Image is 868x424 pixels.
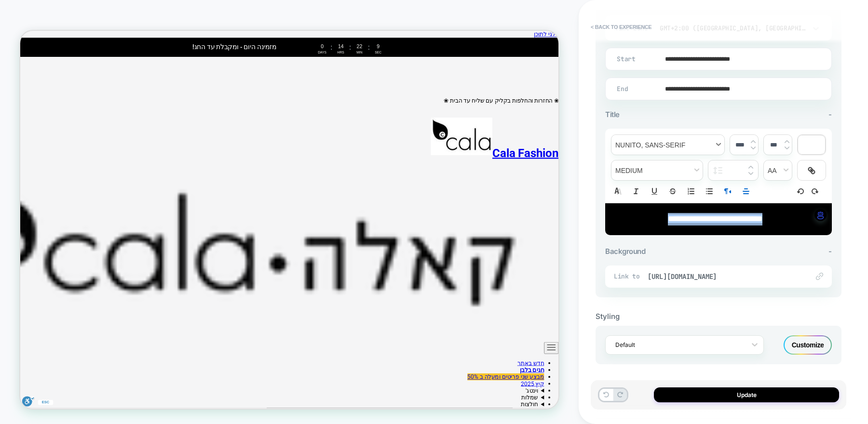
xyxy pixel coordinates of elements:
[666,185,679,197] button: Strike
[611,135,724,155] span: font
[605,247,645,256] span: Background
[721,185,734,197] button: Right to Left
[785,140,789,144] img: up
[764,160,792,180] span: transform
[470,26,484,31] div: Sec
[605,110,620,119] span: Title
[395,17,410,25] div: 0
[420,17,434,25] div: 14
[748,172,753,175] img: down
[586,19,656,35] button: < Back to experience
[751,140,756,144] img: up
[395,26,410,31] div: Days
[470,17,484,25] div: 9
[420,26,434,31] div: Hrs
[684,185,698,197] button: Ordered list
[751,146,756,150] img: down
[739,185,753,197] span: Align
[611,160,703,180] span: fontWeight
[816,273,823,280] img: edit
[648,185,661,197] button: Underline
[828,247,832,256] span: -
[230,16,341,26] span: מזמינה היום - ומקבלת עד החג!
[817,212,824,219] img: edit with ai
[713,167,722,174] img: line height
[414,16,417,27] div: :
[463,16,466,27] div: :
[445,26,460,31] div: Min
[445,17,460,25] div: 22
[596,312,841,321] div: Styling
[785,146,789,150] img: down
[703,185,716,197] button: Bullet list
[629,185,643,197] button: Italic
[630,154,718,172] span: Cala Fashion
[654,387,839,402] button: Update
[748,165,753,169] img: up
[648,272,799,281] span: [URL][DOMAIN_NAME]
[438,16,441,27] div: :
[614,272,643,280] span: Link to
[828,110,832,119] span: -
